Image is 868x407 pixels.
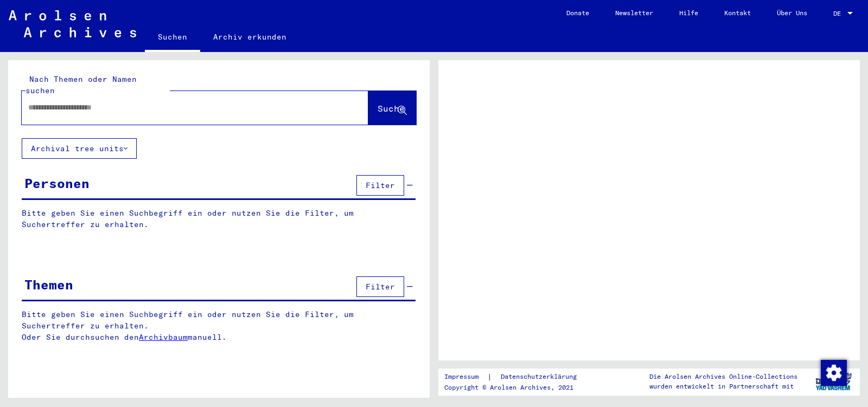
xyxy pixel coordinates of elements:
[22,138,137,159] button: Archival tree units
[821,360,847,386] img: Zustimmung ändern
[444,383,590,392] p: Copyright © Arolsen Archives, 2021
[366,282,395,292] span: Filter
[649,382,797,391] p: wurden entwickelt in Partnerschaft mit
[25,74,137,95] mat-label: Nach Themen oder Namen suchen
[444,371,487,383] a: Impressum
[145,24,200,52] a: Suchen
[24,173,90,193] div: Personen
[200,24,299,50] a: Archiv erkunden
[378,103,405,114] span: Suche
[368,91,416,125] button: Suche
[24,275,73,294] div: Themen
[813,368,854,395] img: yv_logo.png
[356,175,404,196] button: Filter
[366,180,395,190] span: Filter
[139,332,188,342] a: Archivbaum
[833,10,845,17] span: DE
[649,372,797,382] p: Die Arolsen Archives Online-Collections
[444,371,590,383] div: |
[22,208,416,230] p: Bitte geben Sie einen Suchbegriff ein oder nutzen Sie die Filter, um Suchertreffer zu erhalten.
[9,10,136,37] img: Arolsen_neg.svg
[22,309,416,343] p: Bitte geben Sie einen Suchbegriff ein oder nutzen Sie die Filter, um Suchertreffer zu erhalten. O...
[492,371,590,383] a: Datenschutzerklärung
[356,276,404,297] button: Filter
